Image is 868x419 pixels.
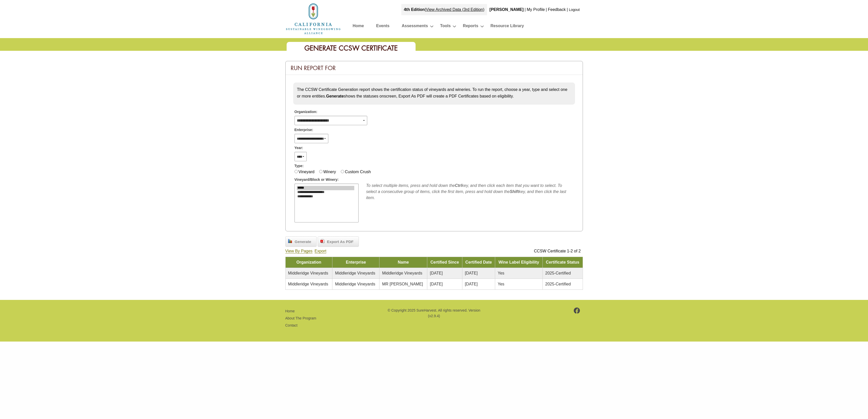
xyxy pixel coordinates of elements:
div: | [524,4,526,15]
div: To select multiple items, press and hold down the key, and then click each item that you want to ... [366,183,574,201]
span: Enterprise: [295,127,313,133]
a: Home [285,309,295,313]
div: Run Report For [286,61,583,75]
a: Assessments [402,22,428,31]
label: Vineyard [299,170,315,174]
span: Generate [292,239,314,245]
div: | [401,4,487,15]
a: My Profile [527,7,545,12]
span: [DATE] [430,282,443,286]
a: Export [315,249,326,253]
div: | [545,4,547,15]
span: Middleridge Vineyards [288,282,328,286]
label: Winery [323,170,336,174]
p: © Copyright 2025 SureHarvest. All rights reserved. Version (v2.9.4) [387,308,481,319]
label: Custom Crush [345,170,371,174]
span: Vineyard/Block or Winery: [295,177,339,182]
a: About The Program [285,316,316,320]
span: Middleridge Vineyards [335,282,375,286]
td: Wine Label Eligibility [495,257,542,268]
span: MR [PERSON_NAME] [382,282,423,286]
td: Enterprise [332,257,379,268]
span: Yes [498,271,504,275]
a: Logout [569,8,580,12]
a: Resource Library [491,22,524,31]
b: Shift [510,189,519,194]
a: Events [376,22,389,31]
img: footer-facebook.png [574,308,580,314]
p: The CCSW Certificate Generation report shows the certification status of vineyards and wineries. ... [297,86,571,99]
span: Generate CCSW Certificate [304,44,398,53]
span: Type: [295,163,304,169]
span: [DATE] [465,271,478,275]
span: Yes [498,282,504,286]
b: Ctrl [455,183,462,188]
td: Certified Since [427,257,462,268]
span: 2025-Certified [545,282,571,286]
a: Feedback [548,7,566,12]
td: Organization [285,257,332,268]
span: 2025-Certified [545,271,571,275]
span: Middleridge Vineyards [288,271,328,275]
span: Middleridge Vineyards [382,271,422,275]
strong: 4th Edition [404,7,425,12]
a: Reports [463,22,478,31]
img: logo_cswa2x.png [285,3,341,35]
span: Year: [295,145,303,151]
a: Tools [440,22,451,31]
a: Contact [285,323,298,327]
td: Name [379,257,427,268]
strong: Generate [326,94,344,98]
td: Certificate Status [542,257,583,268]
span: [DATE] [430,271,443,275]
span: Export As PDF [325,239,356,245]
b: [PERSON_NAME] [490,7,524,12]
a: Home [353,22,364,31]
img: chart_bar.png [288,239,292,243]
img: doc_pdf.png [320,239,325,243]
a: Export As PDF [318,236,359,247]
div: | [566,4,568,15]
a: View By Pages [285,249,313,253]
a: Home [285,16,341,21]
span: Middleridge Vineyards [335,271,375,275]
span: CCSW Certificate 1-2 of 2 [534,249,581,253]
a: Generate [285,236,317,247]
span: Organization: [295,109,317,115]
a: View Archived Data (3rd Edition) [426,7,484,12]
td: Certified Date [462,257,495,268]
span: [DATE] [465,282,478,286]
